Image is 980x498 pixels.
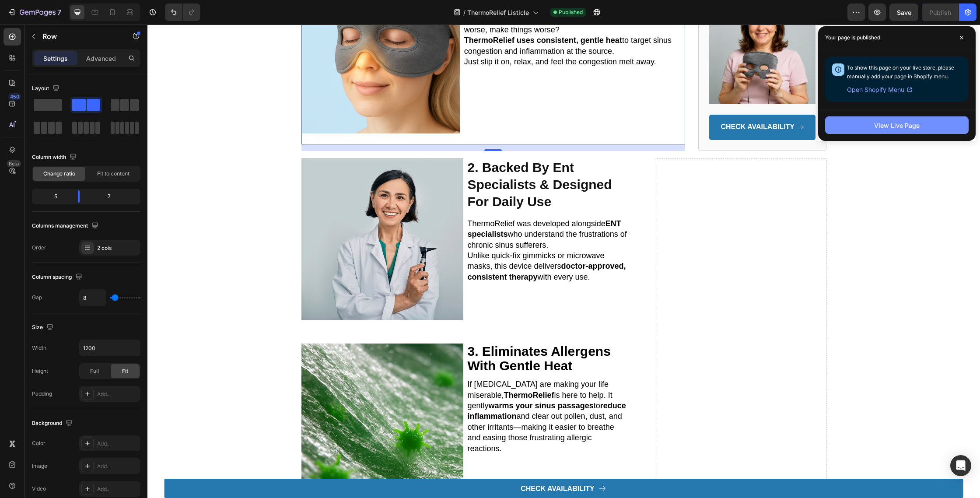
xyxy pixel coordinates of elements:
[317,11,524,31] span: to target sinus congestion and inflammation at the source.
[320,136,465,184] strong: 2. backed by ent specialists & designed for daily use
[320,237,479,256] strong: doctor-approved, consistent therapy
[154,319,316,481] img: gempages_541649809350591662-69d13017-e038-429e-a6e9-bc765ddefcc6.png
[80,340,140,356] input: Auto
[32,220,100,232] div: Columns management
[32,417,74,429] div: Background
[90,367,99,375] span: Full
[847,84,904,95] span: Open Shopify Menu
[320,227,479,257] span: Unlike quick-fix gimmicks or microwave masks, this device delivers with every use.
[32,390,52,398] div: Padding
[32,322,55,333] div: Size
[80,290,106,305] input: Auto
[32,83,61,95] div: Layout
[320,319,463,348] strong: 3. eliminates allergens with gentle heat
[825,116,969,134] button: View Live Page
[3,4,65,21] button: 7
[97,485,138,493] div: Add...
[373,460,447,468] strong: CHECK AVAILABILITY
[32,439,45,447] div: Color
[32,462,47,470] div: Image
[122,367,128,375] span: Fit
[929,8,951,17] div: Publish
[8,93,21,100] div: 450
[42,31,117,42] p: Row
[922,4,959,21] button: Publish
[32,151,78,163] div: Column width
[950,455,971,476] div: Open Intercom Messenger
[573,98,647,106] strong: CHECK AVAILABILITY
[320,355,479,428] span: If [MEDICAL_DATA] are making your life miserable, is here to help. It gently to and clear out pol...
[562,90,668,116] a: CHECK AVAILABILITY
[43,54,68,63] p: Settings
[97,244,138,252] div: 2 cols
[874,121,920,130] div: View Live Page
[341,377,446,386] strong: warms your sinus passages
[32,244,46,252] div: Order
[320,195,479,225] span: ThermoRelief was developed alongside who understand the frustrations of chronic sinus sufferers.
[32,344,46,352] div: Width
[165,4,200,21] div: Undo/Redo
[57,7,61,18] p: 7
[32,271,84,283] div: Column spacing
[34,190,71,203] div: 5
[7,160,21,167] div: Beta
[97,463,138,470] div: Add...
[97,390,138,398] div: Add...
[889,4,918,21] button: Save
[847,64,954,80] span: To show this page on your live store, please manually add your page in Shopify menu.
[463,8,465,17] span: /
[86,54,116,63] p: Advanced
[147,25,980,498] iframe: Design area
[87,190,139,203] div: 7
[154,133,316,295] img: gempages_541649809350591662-df68e11e-ddb2-4d68-ac0e-ff544e752c1c.png
[320,195,474,214] strong: ENT specialists
[559,8,583,16] span: Published
[43,170,75,178] span: Change ratio
[317,11,475,20] strong: ThermoRelief uses consistent, gentle heat
[467,8,529,17] span: ThermoRelief Listicle
[97,170,129,178] span: Fit to content
[825,33,880,42] p: Your page is published
[897,9,911,16] span: Save
[317,33,509,42] span: Just slip it on, relax, and feel the congestion melt away.
[32,294,42,302] div: Gap
[357,366,407,375] strong: ThermoRelief
[32,485,46,493] div: Video
[32,367,48,375] div: Height
[97,440,138,448] div: Add...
